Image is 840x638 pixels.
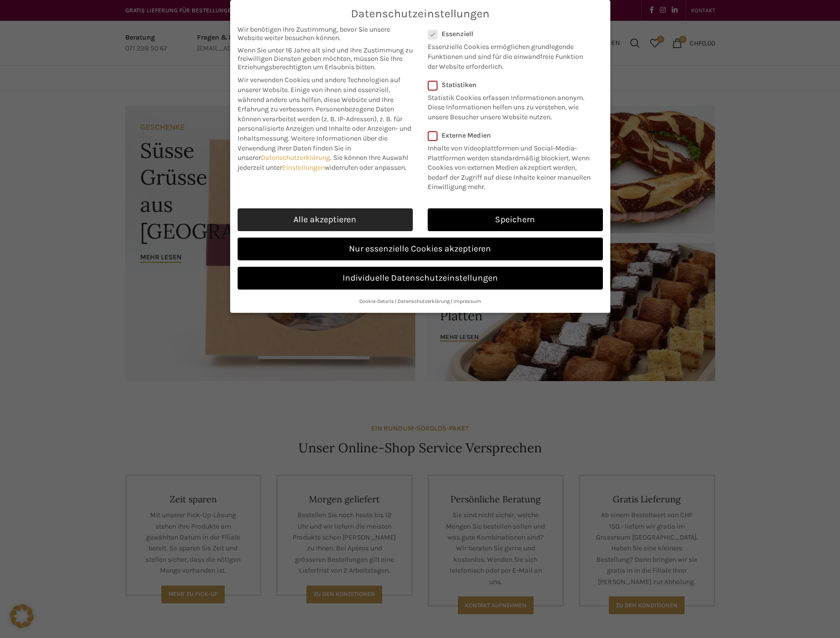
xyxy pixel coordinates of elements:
[428,89,590,122] p: Statistik Cookies erfassen Informationen anonym. Diese Informationen helfen uns zu verstehen, wie...
[238,76,400,113] span: Wir verwenden Cookies und andere Technologien auf unserer Website. Einige von ihnen sind essenzie...
[359,298,394,304] a: Cookie-Details
[238,153,408,172] span: Sie können Ihre Auswahl jederzeit unter widerrufen oder anpassen.
[238,267,603,290] a: Individuelle Datenschutzeinstellungen
[238,238,603,260] a: Nur essenzielle Cookies akzeptieren
[428,30,590,38] label: Essenziell
[351,7,490,20] span: Datenschutzeinstellungen
[238,46,413,71] span: Wenn Sie unter 16 Jahre alt sind und Ihre Zustimmung zu freiwilligen Diensten geben möchten, müss...
[428,38,590,71] p: Essenzielle Cookies ermöglichen grundlegende Funktionen und sind für die einwandfreie Funktion de...
[261,153,330,162] a: Datenschutzerklärung
[428,131,596,140] label: Externe Medien
[238,25,413,42] span: Wir benötigen Ihre Zustimmung, bevor Sie unsere Website weiter besuchen können.
[453,298,481,304] a: Impressum
[428,208,603,231] a: Speichern
[428,140,596,192] p: Inhalte von Videoplattformen und Social-Media-Plattformen werden standardmäßig blockiert. Wenn Co...
[238,208,413,231] a: Alle akzeptieren
[238,134,388,162] span: Weitere Informationen über die Verwendung Ihrer Daten finden Sie in unserer .
[238,105,411,143] span: Personenbezogene Daten können verarbeitet werden (z. B. IP-Adressen), z. B. für personalisierte A...
[282,163,325,172] a: Einstellungen
[428,81,590,89] label: Statistiken
[397,298,450,304] a: Datenschutzerklärung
